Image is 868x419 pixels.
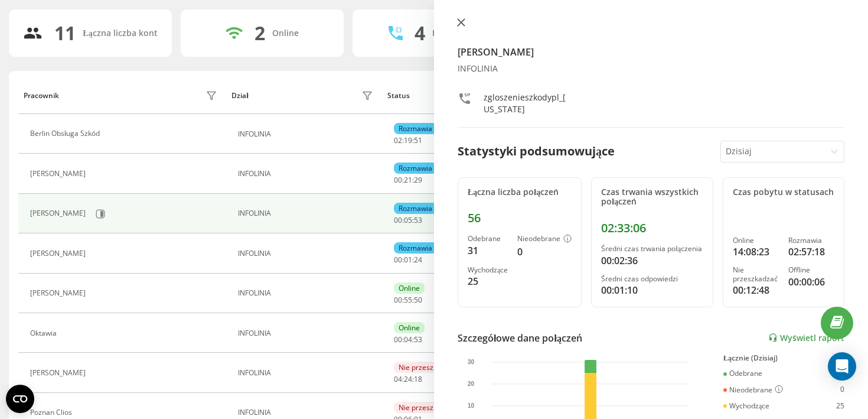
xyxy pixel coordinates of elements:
div: Poznan Clios [30,408,75,417]
div: 00:00:06 [788,275,834,289]
div: 11 [54,22,76,44]
div: 4 [415,22,425,44]
div: Nie przeszkadzać [394,362,461,373]
div: Łączna liczba połączeń [468,187,572,197]
div: Rozmawia [394,163,437,174]
div: Online [394,282,425,294]
div: INFOLINIA [238,170,376,178]
div: 56 [468,211,572,225]
div: Offline [788,266,834,274]
div: [PERSON_NAME] [30,209,89,217]
div: Nieodebrane [517,235,572,244]
span: 53 [414,334,422,345]
div: Odebrane [468,235,508,243]
div: Łączna liczba kont [83,28,157,38]
div: Berlin Obsługa Szkód [30,129,103,138]
div: Odebrane [723,369,762,378]
div: 31 [468,243,508,258]
h4: [PERSON_NAME] [458,45,844,59]
span: 53 [414,215,422,225]
div: INFOLINIA [238,289,376,297]
div: [PERSON_NAME] [30,170,89,178]
div: Czas trwania wszystkich połączeń [601,187,703,207]
div: INFOLINIA [458,64,844,74]
span: 05 [404,215,412,225]
div: Średni czas trwania połączenia [601,245,703,253]
div: Open Intercom Messenger [828,352,856,381]
span: 19 [404,135,412,145]
div: 2 [254,22,265,44]
div: 02:57:18 [788,245,834,259]
div: : : [394,375,422,384]
div: INFOLINIA [238,130,376,138]
div: Szczegółowe dane połączeń [458,331,582,345]
div: INFOLINIA [238,369,376,377]
text: 30 [468,359,475,365]
div: : : [394,176,422,184]
span: 24 [404,374,412,384]
div: Online [733,236,779,245]
button: Open CMP widget [6,385,34,413]
span: 04 [404,334,412,345]
span: 29 [414,175,422,185]
div: Rozmawia [394,203,437,214]
div: Rozmawia [788,236,834,245]
span: 18 [414,374,422,384]
div: 0 [840,385,844,395]
div: : : [394,216,422,225]
div: Pracownik [24,92,59,100]
div: Oktawia [30,329,60,337]
div: 25 [468,274,508,288]
span: 24 [414,255,422,265]
div: 00:01:10 [601,283,703,297]
div: Czas pobytu w statusach [733,187,834,197]
div: 02:33:06 [601,221,703,235]
text: 10 [468,402,475,409]
div: Online [394,322,425,333]
span: 02 [394,135,402,145]
div: 25 [836,402,844,410]
a: Wyświetl raport [768,333,844,343]
div: Rozmawiają [432,28,479,38]
div: : : [394,336,422,344]
div: INFOLINIA [238,249,376,258]
span: 00 [394,215,402,225]
text: 20 [468,381,475,387]
div: 14:08:23 [733,245,779,259]
div: : : [394,256,422,264]
div: 0 [517,245,572,259]
div: Rozmawia [394,123,437,134]
div: Średni czas odpowiedzi [601,275,703,283]
div: INFOLINIA [238,329,376,337]
span: 00 [394,255,402,265]
div: 00:12:48 [733,283,779,297]
span: 01 [404,255,412,265]
div: Dział [231,92,248,100]
div: 00:02:36 [601,254,703,268]
div: [PERSON_NAME] [30,369,89,377]
span: 55 [404,295,412,305]
div: : : [394,296,422,304]
div: Nie przeszkadzać [733,266,779,283]
div: Rozmawia [394,242,437,254]
div: Nieodebrane [723,385,783,395]
div: Wychodzące [468,266,508,274]
div: INFOLINIA [238,209,376,217]
div: [PERSON_NAME] [30,249,89,258]
span: 51 [414,135,422,145]
div: Łącznie (Dzisiaj) [723,354,844,362]
span: 00 [394,175,402,185]
div: Online [272,28,299,38]
span: 50 [414,295,422,305]
div: [PERSON_NAME] [30,289,89,297]
span: 00 [394,334,402,345]
div: INFOLINIA [238,408,376,417]
span: 00 [394,295,402,305]
span: 04 [394,374,402,384]
span: 21 [404,175,412,185]
div: Status [387,92,410,100]
div: : : [394,137,422,145]
div: Statystyki podsumowujące [458,142,615,160]
div: zgloszenieszkodypl_[US_STATE] [484,92,571,115]
div: Nie przeszkadzać [394,402,461,413]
